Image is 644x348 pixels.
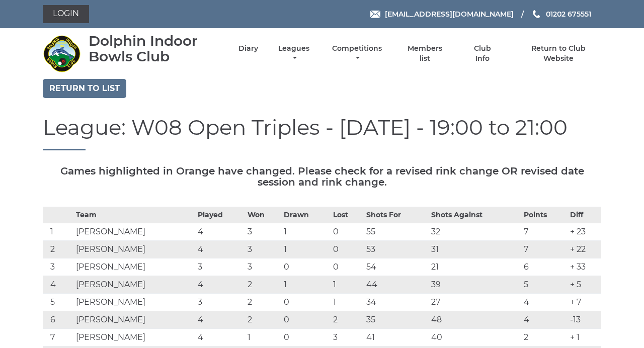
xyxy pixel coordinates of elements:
[43,329,73,346] td: 7
[331,223,364,241] td: 0
[276,44,312,63] a: Leagues
[429,241,521,258] td: 31
[370,11,380,18] img: Email
[281,294,331,311] td: 0
[281,241,331,258] td: 1
[281,329,331,346] td: 0
[281,276,331,294] td: 1
[43,116,601,150] h1: League: W08 Open Triples - [DATE] - 19:00 to 21:00
[195,241,245,258] td: 4
[73,311,196,329] td: [PERSON_NAME]
[331,311,364,329] td: 2
[245,294,281,311] td: 2
[521,311,568,329] td: 4
[521,223,568,241] td: 7
[531,9,591,20] a: Phone us 01202 675551
[364,311,429,329] td: 35
[245,223,281,241] td: 3
[370,9,514,20] a: Email [EMAIL_ADDRESS][DOMAIN_NAME]
[245,276,281,294] td: 2
[364,329,429,346] td: 41
[516,44,601,63] a: Return to Club Website
[73,241,196,258] td: [PERSON_NAME]
[245,241,281,258] td: 3
[195,207,245,223] th: Played
[331,258,364,276] td: 0
[281,207,331,223] th: Drawn
[195,294,245,311] td: 3
[43,223,73,241] td: 1
[568,276,601,294] td: + 5
[546,10,591,19] span: 01202 675551
[43,311,73,329] td: 6
[43,241,73,258] td: 2
[195,223,245,241] td: 4
[281,258,331,276] td: 0
[568,207,601,223] th: Diff
[73,294,196,311] td: [PERSON_NAME]
[43,35,80,72] img: Dolphin Indoor Bowls Club
[43,79,126,98] a: Return to list
[281,223,331,241] td: 1
[429,207,521,223] th: Shots Against
[73,223,196,241] td: [PERSON_NAME]
[330,44,384,63] a: Competitions
[521,294,568,311] td: 4
[429,276,521,294] td: 39
[568,311,601,329] td: -13
[331,294,364,311] td: 1
[331,329,364,346] td: 3
[568,294,601,311] td: + 7
[364,207,429,223] th: Shots For
[195,311,245,329] td: 4
[245,207,281,223] th: Won
[195,329,245,346] td: 4
[364,258,429,276] td: 54
[364,223,429,241] td: 55
[195,276,245,294] td: 4
[429,311,521,329] td: 48
[521,207,568,223] th: Points
[568,329,601,346] td: + 1
[331,207,364,223] th: Lost
[331,276,364,294] td: 1
[43,165,601,188] h5: Games highlighted in Orange have changed. Please check for a revised rink change OR revised date ...
[533,10,540,18] img: Phone us
[73,329,196,346] td: [PERSON_NAME]
[429,329,521,346] td: 40
[521,258,568,276] td: 6
[245,311,281,329] td: 2
[331,241,364,258] td: 0
[521,329,568,346] td: 2
[429,294,521,311] td: 27
[245,329,281,346] td: 1
[43,5,89,23] a: Login
[73,258,196,276] td: [PERSON_NAME]
[521,241,568,258] td: 7
[429,223,521,241] td: 32
[89,33,221,64] div: Dolphin Indoor Bowls Club
[43,276,73,294] td: 4
[364,276,429,294] td: 44
[364,294,429,311] td: 34
[385,10,514,19] span: [EMAIL_ADDRESS][DOMAIN_NAME]
[568,223,601,241] td: + 23
[402,44,448,63] a: Members list
[238,44,258,53] a: Diary
[43,294,73,311] td: 5
[521,276,568,294] td: 5
[43,258,73,276] td: 3
[73,207,196,223] th: Team
[245,258,281,276] td: 3
[364,241,429,258] td: 53
[195,258,245,276] td: 3
[429,258,521,276] td: 21
[281,311,331,329] td: 0
[568,258,601,276] td: + 33
[73,276,196,294] td: [PERSON_NAME]
[568,241,601,258] td: + 22
[466,44,499,63] a: Club Info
